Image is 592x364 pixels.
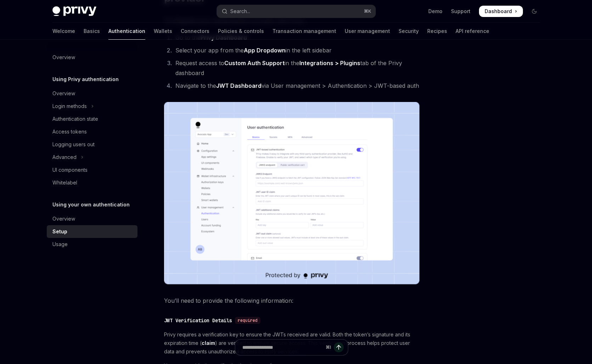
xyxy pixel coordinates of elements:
a: Connectors [181,23,209,40]
a: Basics [84,23,100,40]
h5: Using Privy authentication [52,75,119,84]
div: Overview [52,215,75,223]
input: Ask a question... [242,340,323,355]
button: Open search [217,5,376,18]
div: Whitelabel [52,178,77,187]
div: Logging users out [52,140,95,149]
a: Support [451,8,470,15]
a: Demo [428,8,442,15]
li: Select your app from the in the left sidebar [173,45,419,55]
a: Authentication [108,23,145,40]
a: Recipes [427,23,447,40]
div: Setup [52,227,67,236]
a: UI components [47,164,137,176]
span: Dashboard [485,8,512,15]
div: Search... [230,7,250,16]
a: Authentication state [47,113,137,125]
button: Send message [334,342,344,352]
a: Overview [47,51,137,64]
a: Policies & controls [218,23,264,40]
a: Integrations > Plugins [299,59,360,67]
a: Setup [47,225,137,238]
div: Advanced [52,153,77,161]
span: ⌘ K [364,8,371,14]
a: Security [399,23,419,40]
div: UI components [52,166,88,174]
img: dark logo [52,6,96,16]
div: Login methods [52,102,87,110]
a: Overview [47,87,137,100]
li: Navigate to the via User management > Authentication > JWT-based auth [173,81,419,91]
a: JWT Dashboard [216,82,261,90]
a: Transaction management [272,23,336,40]
a: Wallets [154,23,172,40]
div: Access tokens [52,127,87,136]
div: Usage [52,240,68,249]
div: JWT Verification Details [164,317,232,324]
a: API reference [456,23,489,40]
a: Welcome [52,23,75,40]
a: Logging users out [47,138,137,151]
img: JWT-based auth [164,102,419,284]
button: Toggle Login methods section [47,100,137,113]
span: Privy requires a verification key to ensure the JWTs received are valid. Both the token’s signatu... [164,330,419,356]
a: User management [345,23,390,40]
h5: Using your own authentication [52,200,130,209]
a: Usage [47,238,137,251]
span: You’ll need to provide the following information: [164,296,419,306]
button: Toggle dark mode [529,6,540,17]
strong: Custom Auth Support [224,59,284,67]
a: Whitelabel [47,176,137,189]
div: Authentication state [52,115,98,123]
a: Access tokens [47,125,137,138]
strong: App Dropdown [244,47,286,54]
a: Dashboard [479,6,523,17]
div: Overview [52,53,75,62]
div: required [235,317,260,324]
a: Overview [47,212,137,225]
div: Overview [52,89,75,98]
li: Request access to in the tab of the Privy dashboard [173,58,419,78]
button: Toggle Advanced section [47,151,137,164]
